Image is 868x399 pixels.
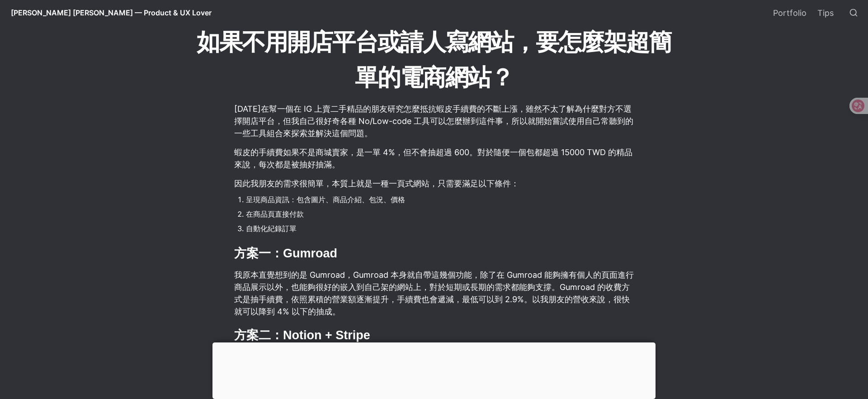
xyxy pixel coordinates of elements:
h2: 方案一：Gumroad [233,244,635,263]
iframe: Advertisement [212,342,656,397]
p: 因此我朋友的需求很簡單，本質上就是一種一頁式網站，只需要滿足以下條件： [233,176,635,191]
h1: 如果不用開店平台或請人寫網站，要怎麼架超簡單的電商網站？ [190,24,678,96]
h2: 方案二：Notion + Stripe [233,326,635,345]
li: 呈現商品資訊：包含圖片、商品介紹、包況、價格 [246,193,635,206]
span: [PERSON_NAME] [PERSON_NAME] — Product & UX Lover [11,8,212,17]
p: [DATE]在幫一個在 IG 上賣二手精品的朋友研究怎麼抵抗蝦皮手續費的不斷上漲，雖然不太了解為什麼對方不選擇開店平台，但我自己很好奇各種 No/Low-code 工具可以怎麼辦到這件事，所以就... [233,101,635,141]
li: 在商品頁直接付款 [246,207,635,221]
p: 蝦皮的手續費如果不是商城賣家，是一單 4%，但不會抽超過 600。對於隨便一個包都超過 15000 TWD 的精品來說，每次都是被抽好抽滿。 [233,145,635,172]
p: 我原本直覺想到的是 Gumroad，Gumroad 本身就自帶這幾個功能，除了在 Gumroad 能夠擁有個人的頁面進行商品展示以外，也能夠很好的嵌入到自己架的網站上，對於短期或長期的需求都能夠... [233,267,635,319]
li: 自動化紀錄訂單 [246,222,635,235]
